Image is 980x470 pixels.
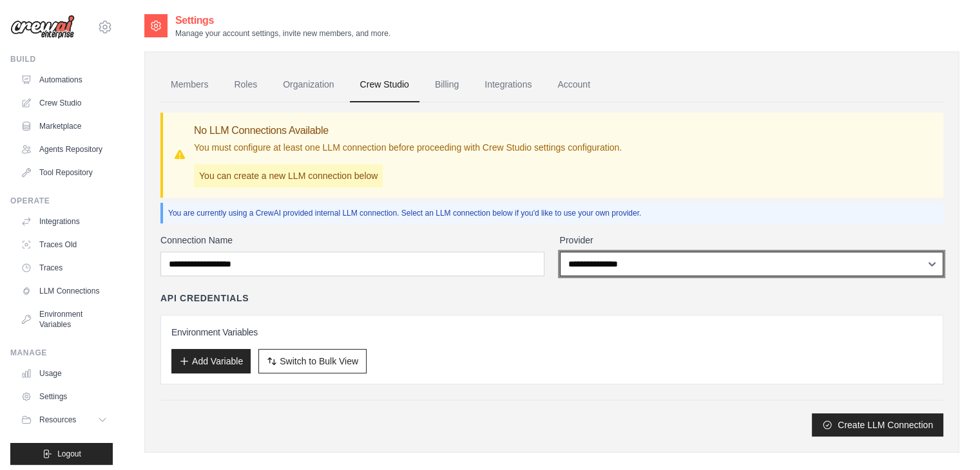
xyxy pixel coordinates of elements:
[15,258,113,278] a: Traces
[10,15,75,39] img: Logo
[171,326,932,339] h3: Environment Variables
[160,234,544,247] label: Connection Name
[160,68,218,102] a: Members
[812,413,943,437] button: Create LLM Connection
[194,141,622,154] p: You must configure at least one LLM connection before proceeding with Crew Studio settings config...
[15,386,113,407] a: Settings
[171,349,251,373] button: Add Variable
[15,409,113,430] button: Resources
[175,13,390,28] h2: Settings
[15,304,113,335] a: Environment Variables
[175,28,390,39] p: Manage your account settings, invite new members, and more.
[15,116,113,136] a: Marketplace
[547,68,600,102] a: Account
[168,208,938,218] p: You are currently using a CrewAI provided internal LLM connection. Select an LLM connection below...
[160,292,249,305] h4: API Credentials
[273,68,344,102] a: Organization
[280,355,358,368] span: Switch to Bulk View
[57,449,81,459] span: Logout
[350,68,419,102] a: Crew Studio
[15,234,113,255] a: Traces Old
[10,196,113,206] div: Operate
[10,348,113,358] div: Manage
[15,162,113,183] a: Tool Repository
[15,211,113,232] a: Integrations
[39,415,76,425] span: Resources
[15,281,113,301] a: LLM Connections
[15,93,113,113] a: Crew Studio
[560,234,944,247] label: Provider
[194,164,383,187] p: You can create a new LLM connection below
[425,68,469,102] a: Billing
[15,363,113,384] a: Usage
[10,443,113,465] button: Logout
[15,70,113,90] a: Automations
[474,68,542,102] a: Integrations
[15,139,113,160] a: Agents Repository
[224,68,267,102] a: Roles
[258,349,367,373] button: Switch to Bulk View
[916,408,980,470] iframe: Chat Widget
[194,123,622,138] h3: No LLM Connections Available
[10,54,113,64] div: Build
